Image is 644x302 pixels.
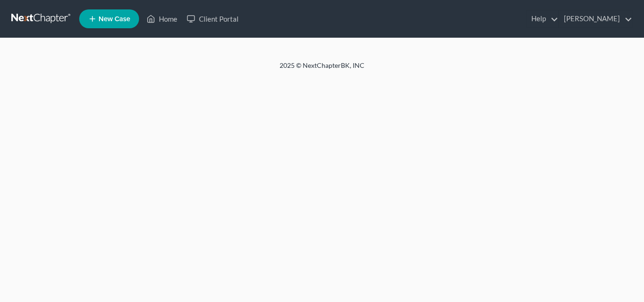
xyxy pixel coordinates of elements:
new-legal-case-button: New Case [79,9,139,28]
a: Help [527,10,558,27]
div: 2025 © NextChapterBK, INC [53,61,591,78]
a: [PERSON_NAME] [559,10,632,27]
a: Client Portal [182,10,243,27]
a: Home [142,10,182,27]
